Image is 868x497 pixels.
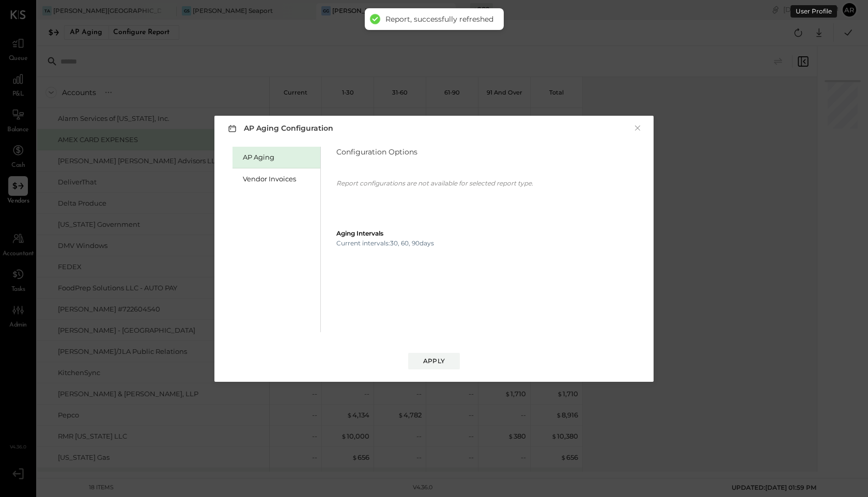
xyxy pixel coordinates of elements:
[408,353,460,369] button: Apply
[336,147,533,157] div: Configuration Options
[243,174,315,184] div: Vendor Invoices
[336,179,533,187] p: Report configurations are not available for selected report type.
[633,123,642,133] button: ×
[336,239,434,247] p: Current intervals: 30, 60, 90 days
[385,14,493,24] div: Report, successfully refreshed
[423,356,445,365] div: Apply
[226,122,333,135] h3: AP Aging Configuration
[336,230,533,237] div: Aging Intervals
[791,5,837,18] div: User Profile
[243,152,315,162] div: AP Aging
